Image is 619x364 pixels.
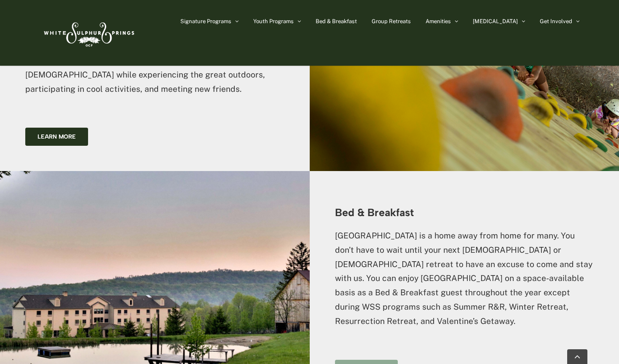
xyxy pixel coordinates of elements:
span: [MEDICAL_DATA] [473,19,518,24]
span: Get Involved [540,19,572,24]
span: Amenities [426,19,451,24]
span: Group Retreats [372,19,411,24]
span: Signature Programs [180,19,231,24]
span: Youth Programs [253,19,294,24]
a: Learn more [25,128,88,146]
span: Learn more [38,133,76,140]
p: [GEOGRAPHIC_DATA] is a home away from home for many. You don’t have to wait until your next [DEMO... [335,229,594,329]
span: Bed & Breakfast [316,19,357,24]
h3: Bed & Breakfast [335,207,594,218]
img: White Sulphur Springs Logo [40,13,137,53]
